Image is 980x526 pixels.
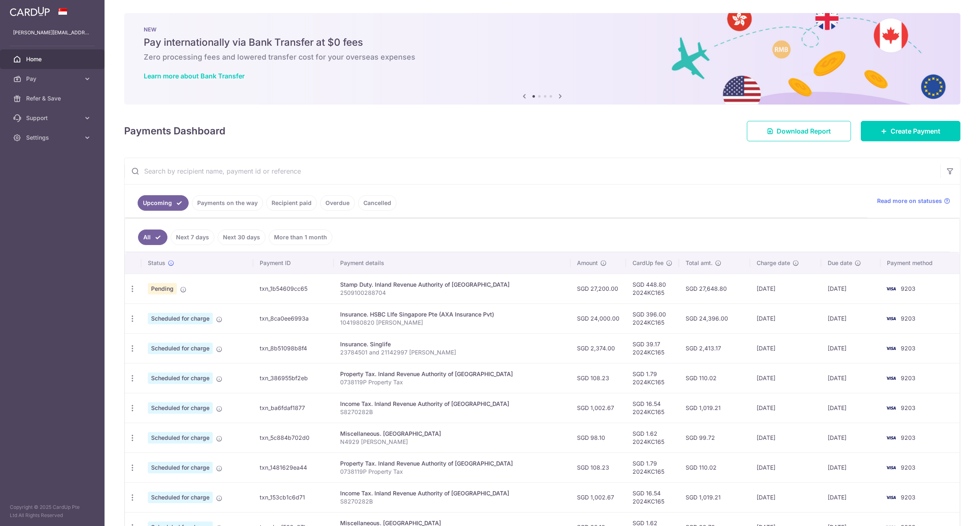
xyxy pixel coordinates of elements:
img: Bank Card [883,433,899,443]
td: [DATE] [821,423,880,452]
a: Learn more about Bank Transfer [144,72,245,80]
span: Amount [577,259,598,267]
a: Payments on the way [192,195,263,211]
span: Scheduled for charge [148,432,213,444]
td: txn_1481629ea44 [253,452,334,482]
td: [DATE] [750,393,821,423]
div: Property Tax. Inland Revenue Authority of [GEOGRAPHIC_DATA] [340,370,564,378]
span: 9203 [901,494,915,501]
p: 2509100288704 [340,289,564,297]
span: Pay [26,75,80,83]
span: Settings [26,134,80,142]
td: SGD 98.10 [570,423,626,452]
td: SGD 448.80 2024KC165 [626,274,679,303]
td: [DATE] [821,393,880,423]
span: 9203 [901,404,915,411]
h6: Zero processing fees and lowered transfer cost for your overseas expenses [144,52,941,62]
th: Payment details [334,252,571,274]
span: Pending [148,283,177,294]
h4: Payments Dashboard [124,124,225,138]
td: [DATE] [750,423,821,452]
input: Search by recipient name, payment id or reference [125,158,940,184]
td: SGD 1,002.67 [570,393,626,423]
a: All [138,230,167,245]
a: Read more on statuses [877,197,950,205]
td: SGD 108.23 [570,452,626,482]
td: [DATE] [750,482,821,512]
span: CardUp fee [633,259,664,267]
span: 9203 [901,374,915,381]
span: Download Report [777,126,831,136]
div: Insurance. Singlife [340,340,564,348]
div: Miscellaneous. [GEOGRAPHIC_DATA] [340,430,564,438]
th: Payment method [880,252,960,274]
span: Total amt. [686,259,713,267]
a: Cancelled [358,195,396,211]
td: [DATE] [750,452,821,482]
a: Upcoming [138,195,189,211]
td: [DATE] [821,333,880,363]
td: [DATE] [821,274,880,303]
img: Bank Card [883,463,899,473]
span: Create Payment [891,126,940,136]
td: txn_1b54609cc65 [253,274,334,303]
img: Bank Card [883,314,899,323]
img: Bank Card [883,284,899,294]
span: Scheduled for charge [148,343,213,354]
span: Scheduled for charge [148,313,213,324]
td: txn_ba6fdaf1877 [253,393,334,423]
a: More than 1 month [269,230,332,245]
td: [DATE] [821,482,880,512]
td: SGD 396.00 2024KC165 [626,303,679,333]
td: SGD 27,200.00 [570,274,626,303]
td: txn_153cb1c6d71 [253,482,334,512]
td: txn_386955bf2eb [253,363,334,393]
p: 0738119P Property Tax [340,378,564,386]
span: Due date [828,259,852,267]
td: SGD 24,000.00 [570,303,626,333]
td: [DATE] [821,363,880,393]
img: Bank Card [883,493,899,502]
div: Income Tax. Inland Revenue Authority of [GEOGRAPHIC_DATA] [340,400,564,408]
td: SGD 2,413.17 [679,333,750,363]
td: txn_8ca0ee6993a [253,303,334,333]
span: 9203 [901,434,915,441]
td: SGD 108.23 [570,363,626,393]
div: Income Tax. Inland Revenue Authority of [GEOGRAPHIC_DATA] [340,489,564,497]
td: txn_5c884b702d0 [253,423,334,452]
div: Stamp Duty. Inland Revenue Authority of [GEOGRAPHIC_DATA] [340,281,564,289]
span: Scheduled for charge [148,372,213,384]
td: SGD 1,019.21 [679,393,750,423]
td: SGD 1.62 2024KC165 [626,423,679,452]
img: Bank Card [883,373,899,383]
span: Charge date [757,259,790,267]
img: CardUp [10,7,50,16]
td: [DATE] [821,303,880,333]
span: 9203 [901,285,915,292]
span: Scheduled for charge [148,462,213,473]
span: 9203 [901,345,915,352]
span: Support [26,114,80,122]
p: NEW [144,26,941,33]
span: Scheduled for charge [148,402,213,414]
a: Next 7 days [171,230,214,245]
span: Read more on statuses [877,197,942,205]
a: Overdue [320,195,355,211]
td: [DATE] [750,363,821,393]
p: 23784501 and 21142997 [PERSON_NAME] [340,348,564,357]
td: [DATE] [750,333,821,363]
h5: Pay internationally via Bank Transfer at $0 fees [144,36,941,49]
span: Refer & Save [26,94,80,103]
td: SGD 110.02 [679,452,750,482]
div: Property Tax. Inland Revenue Authority of [GEOGRAPHIC_DATA] [340,459,564,468]
td: SGD 1.79 2024KC165 [626,452,679,482]
td: SGD 1,002.67 [570,482,626,512]
td: SGD 99.72 [679,423,750,452]
td: SGD 24,396.00 [679,303,750,333]
a: Recipient paid [266,195,317,211]
p: S8270282B [340,408,564,416]
span: Scheduled for charge [148,492,213,503]
a: Download Report [747,121,851,141]
img: Bank transfer banner [124,13,960,105]
td: [DATE] [821,452,880,482]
